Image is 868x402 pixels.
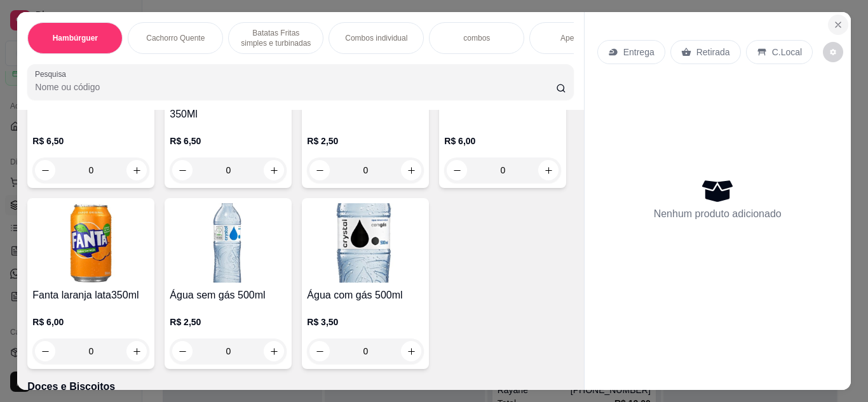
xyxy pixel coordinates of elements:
[623,46,654,58] p: Entrega
[264,160,284,180] button: increase-product-quantity
[307,316,424,328] p: R$ 3,50
[772,46,802,58] p: C.Local
[170,203,287,283] img: product-image
[146,33,205,43] p: Cachorro Quente
[32,316,149,328] p: R$ 6,00
[696,46,730,58] p: Retirada
[654,206,782,222] p: Nenhum produto adicionado
[309,160,330,180] button: decrease-product-quantity
[401,341,421,361] button: increase-product-quantity
[307,203,424,283] img: product-image
[32,288,149,303] h4: Fanta laranja lata350ml
[53,33,98,43] p: Hambúrguer
[170,288,287,303] h4: Água sem gás 500ml
[170,135,287,147] p: R$ 6,50
[35,81,556,93] input: Pesquisa
[239,28,313,48] p: Batatas Fritas simples e turbinadas
[126,160,147,180] button: increase-product-quantity
[170,316,287,328] p: R$ 2,50
[27,379,573,394] p: Doces e Biscoitos
[126,341,147,361] button: increase-product-quantity
[32,203,149,283] img: product-image
[560,33,594,43] p: Aperitivos
[538,160,559,180] button: increase-product-quantity
[172,160,193,180] button: decrease-product-quantity
[401,160,421,180] button: increase-product-quantity
[828,15,848,35] button: Close
[823,42,843,62] button: decrease-product-quantity
[444,135,561,147] p: R$ 6,00
[463,33,490,43] p: combos
[35,69,71,79] label: Pesquisa
[345,33,407,43] p: Combos individual
[264,341,284,361] button: increase-product-quantity
[35,160,55,180] button: decrease-product-quantity
[172,341,193,361] button: decrease-product-quantity
[307,288,424,303] h4: Água com gás 500ml
[307,135,424,147] p: R$ 2,50
[35,341,55,361] button: decrease-product-quantity
[447,160,467,180] button: decrease-product-quantity
[32,135,149,147] p: R$ 6,50
[309,341,330,361] button: decrease-product-quantity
